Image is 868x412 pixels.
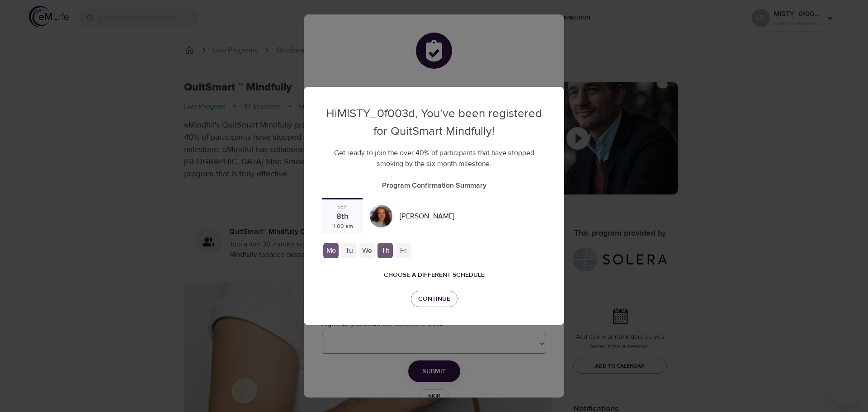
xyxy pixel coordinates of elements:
div: We [359,243,375,258]
span: Continue [418,294,450,305]
div: Tu [341,243,357,258]
p: Get ready to join the over 40% of participants that have stopped smoking by the six month milestone. [322,147,546,169]
div: [PERSON_NAME] [396,208,458,225]
button: Choose a different schedule [380,267,488,284]
div: Fr [396,243,411,258]
div: 8th [336,211,349,223]
div: Mo [323,243,339,258]
span: Choose a different schedule [384,270,485,281]
div: 11:00 am [332,223,353,230]
div: Sep [337,203,347,211]
div: Th [377,243,393,258]
p: Hi MISTY_0f003d , You’ve been registered for QuitSmart Mindfully! [322,105,546,140]
p: Program Confirmation Summary [322,180,546,191]
button: Continue [411,291,458,308]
